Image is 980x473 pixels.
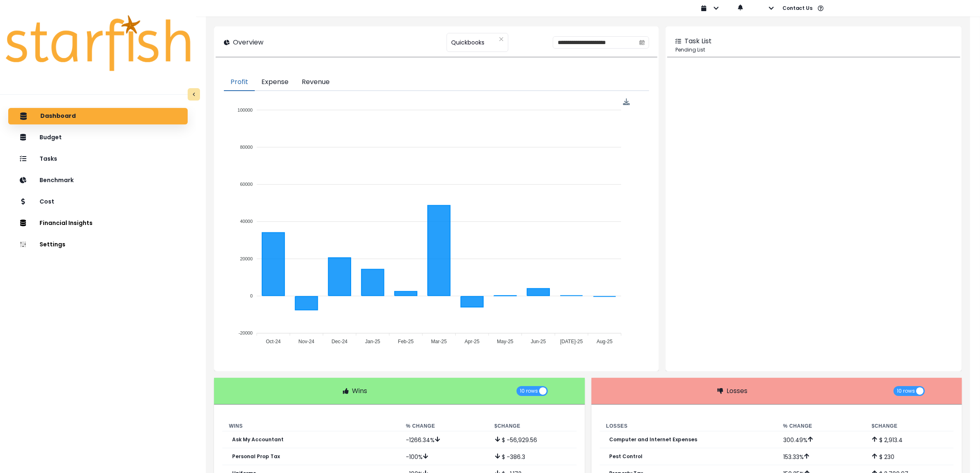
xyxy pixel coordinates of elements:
img: Download Profit [623,98,630,105]
td: $ 2,913.4 [865,431,954,448]
tspan: Nov-24 [298,339,314,344]
span: 10 rows [897,386,915,396]
tspan: -20000 [239,331,253,336]
tspan: Feb-25 [398,339,414,344]
tspan: 80000 [240,145,253,150]
button: Cost [8,194,188,210]
button: Revenue [295,74,336,91]
button: Budget [8,129,188,146]
p: Dashboard [40,112,76,120]
td: 153.33 % [777,448,865,465]
p: Cost [40,198,54,205]
tspan: 60000 [240,182,253,187]
th: % Change [777,421,865,431]
tspan: Aug-25 [597,339,613,344]
tspan: 40000 [240,219,253,224]
p: Personal Prop Tax [232,454,280,459]
svg: calendar [639,40,645,45]
tspan: 0 [250,293,253,298]
th: Wins [222,421,399,431]
tspan: 20000 [240,256,253,261]
td: -1266.34 % [399,431,488,448]
td: $ 230 [865,448,954,465]
p: Pending List [675,46,952,54]
tspan: Mar-25 [431,339,447,344]
tspan: [DATE]-25 [560,339,583,344]
th: $ Change [488,421,577,431]
td: -100 % [399,448,488,465]
button: Clear [499,35,504,43]
th: % Change [399,421,488,431]
th: $ Change [865,421,954,431]
p: Ask My Accountant [232,437,284,443]
tspan: May-25 [497,339,514,344]
th: Losses [600,421,777,431]
p: Overview [233,37,263,47]
span: Quickbooks [451,34,484,51]
button: Settings [8,236,188,253]
tspan: Jan-25 [365,339,381,344]
tspan: Oct-24 [266,339,281,344]
p: Wins [352,386,367,396]
span: 10 rows [520,386,538,396]
td: $ -386.3 [488,448,577,465]
p: Benchmark [40,177,74,184]
button: Dashboard [8,108,188,124]
button: Financial Insights [8,215,188,232]
button: Tasks [8,151,188,167]
tspan: Apr-25 [465,339,480,344]
button: Benchmark [8,172,188,189]
svg: close [499,37,504,42]
tspan: Dec-24 [332,339,348,344]
p: Pest Control [610,454,643,459]
td: 300.49 % [777,431,865,448]
td: $ -56,929.56 [488,431,577,448]
tspan: Jun-25 [531,339,546,344]
p: Losses [726,386,747,396]
p: Computer and Internet Expenses [610,437,698,443]
tspan: 100000 [237,108,253,112]
button: Profit [224,74,255,91]
button: Expense [255,74,295,91]
p: Task List [684,36,712,46]
p: Tasks [40,155,57,162]
p: Budget [40,134,62,141]
div: Menu [623,98,630,105]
